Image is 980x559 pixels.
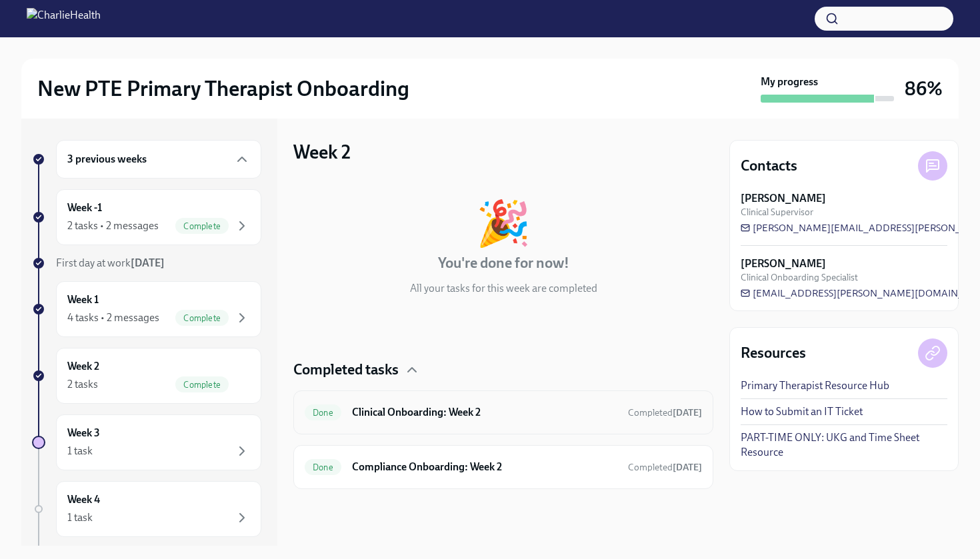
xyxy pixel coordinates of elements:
[905,77,943,101] h3: 86%
[67,359,99,374] h6: Week 2
[32,414,261,470] a: Week 31 task
[56,257,165,269] span: First day at work
[56,140,261,179] div: 3 previous weeks
[761,75,818,89] strong: My progress
[32,348,261,404] a: Week 22 tasksComplete
[67,492,100,507] h6: Week 4
[32,481,261,537] a: Week 41 task
[741,430,947,460] a: PART-TIME ONLY: UKG and Time Sheet Resource
[410,281,597,296] p: All your tasks for this week are completed
[37,75,409,102] h2: New PTE Primary Therapist Onboarding
[175,313,229,323] span: Complete
[131,257,165,269] strong: [DATE]
[67,444,93,458] div: 1 task
[67,219,159,233] div: 2 tasks • 2 messages
[67,292,99,307] h6: Week 1
[67,510,93,525] div: 1 task
[305,408,341,418] span: Done
[741,404,863,419] a: How to Submit an IT Ticket
[628,406,702,419] span: September 5th, 2025 21:30
[628,407,702,418] span: Completed
[67,377,98,392] div: 2 tasks
[67,426,100,440] h6: Week 3
[175,380,229,390] span: Complete
[673,462,702,473] strong: [DATE]
[352,405,617,420] h6: Clinical Onboarding: Week 2
[32,256,261,271] a: First day at work[DATE]
[27,8,101,29] img: CharlieHealth
[32,189,261,245] a: Week -12 tasks • 2 messagesComplete
[293,140,351,164] h3: Week 2
[741,156,797,176] h4: Contacts
[673,407,702,418] strong: [DATE]
[741,271,858,284] span: Clinical Onboarding Specialist
[67,310,159,325] div: 4 tasks • 2 messages
[67,201,102,215] h6: Week -1
[438,253,569,273] h4: You're done for now!
[628,462,702,473] span: Completed
[293,360,713,380] div: Completed tasks
[305,402,702,423] a: DoneClinical Onboarding: Week 2Completed[DATE]
[741,343,806,363] h4: Resources
[67,152,147,167] h6: 3 previous weeks
[476,201,531,245] div: 🎉
[741,206,813,219] span: Clinical Supervisor
[628,461,702,474] span: September 4th, 2025 10:08
[32,281,261,337] a: Week 14 tasks • 2 messagesComplete
[175,221,229,231] span: Complete
[293,360,399,380] h4: Completed tasks
[352,460,617,474] h6: Compliance Onboarding: Week 2
[305,462,341,472] span: Done
[741,191,826,206] strong: [PERSON_NAME]
[741,378,889,393] a: Primary Therapist Resource Hub
[305,456,702,478] a: DoneCompliance Onboarding: Week 2Completed[DATE]
[741,257,826,271] strong: [PERSON_NAME]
